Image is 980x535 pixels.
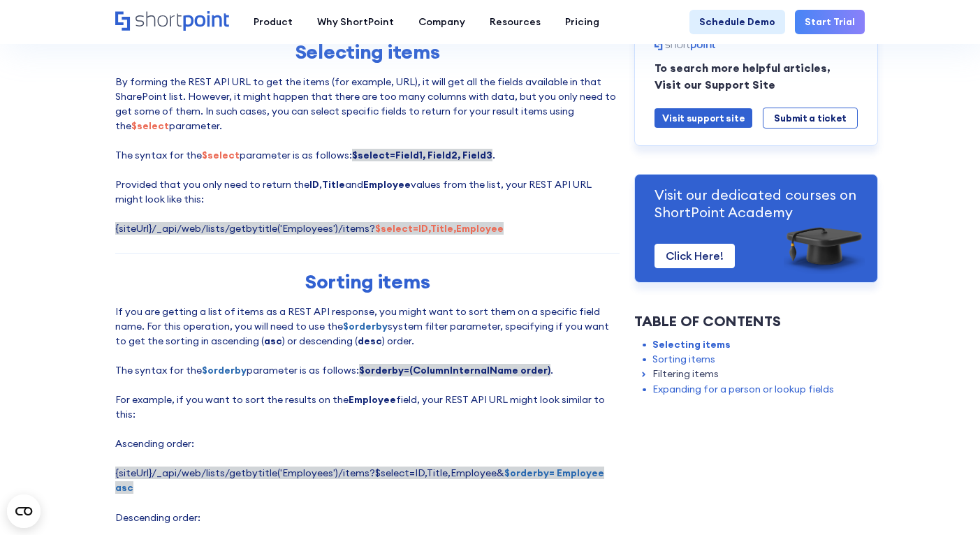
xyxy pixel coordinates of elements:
[309,178,319,191] strong: ID
[795,10,865,34] a: Start Trial
[910,468,980,535] iframe: Chat Widget
[359,364,550,376] strong: $orderby=(ColumnInternalName order)
[565,15,599,29] div: Pricing
[115,222,504,235] span: {siteUrl}/_api/web/lists/getbytitle('Employees')/items?
[115,270,620,293] h2: Sorting items
[490,15,541,29] div: Resources
[264,335,282,347] strong: asc
[358,335,382,347] strong: desc
[241,10,305,34] a: Product
[115,75,620,237] p: By forming the REST API URL to get the items (for example, URL), it will get all the fields avail...
[407,10,478,34] a: Company
[202,149,240,161] strong: $select
[375,222,504,235] strong: $select=ID,Title,Employee
[7,494,41,528] button: Open CMP widget
[652,337,731,352] a: Selecting items
[654,244,735,268] a: Click Here!
[352,149,492,161] strong: $select=Field1, Field2, Field3
[652,382,834,397] a: Expanding for a person or lookup fields
[317,15,394,29] div: Why ShortPoint
[115,467,604,494] span: {siteUrl}/_api/web/lists/getbytitle('Employees')/items?$select=ID,Title,Employee&
[363,178,411,191] strong: Employee
[652,352,715,367] a: Sorting items
[349,393,396,406] strong: Employee
[689,10,785,34] a: Schedule Demo
[634,311,878,332] div: Table of Contents
[343,320,388,332] strong: $orderby
[763,107,858,128] a: Submit a ticket
[202,364,247,376] strong: $orderby
[131,119,169,132] strong: $select
[305,10,407,34] a: Why ShortPoint
[654,186,858,221] p: Visit our dedicated courses on ShortPoint Academy
[115,11,229,32] a: Home
[553,10,612,34] a: Pricing
[654,60,858,93] p: To search more helpful articles, Visit our Support Site
[254,15,293,29] div: Product
[654,108,752,127] a: Visit support site
[115,41,620,64] h2: Selecting items
[652,367,719,381] a: Filtering items
[478,10,553,34] a: Resources
[322,178,345,191] strong: Title
[418,15,465,29] div: Company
